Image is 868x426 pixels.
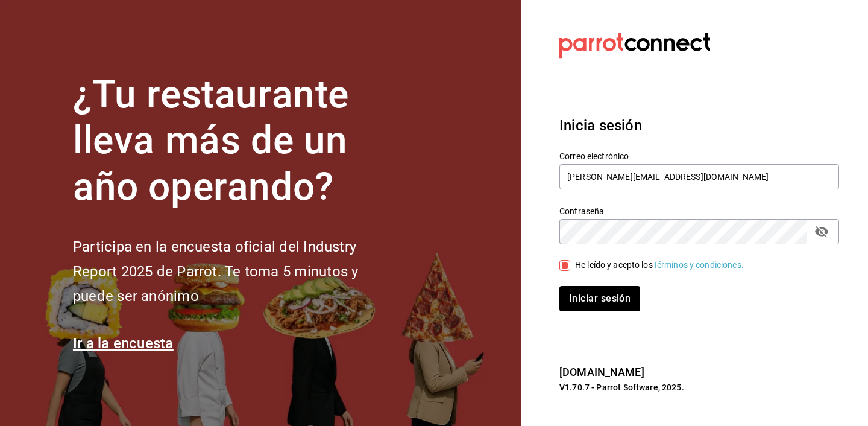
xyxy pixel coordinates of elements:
button: Iniciar sesión [559,286,640,311]
label: Correo electrónico [559,151,839,160]
h3: Inicia sesión [559,115,839,136]
h1: ¿Tu restaurante lleva más de un año operando? [73,72,398,211]
label: Contraseña [559,206,839,215]
a: Términos y condiciones. [653,260,744,270]
a: [DOMAIN_NAME] [559,366,644,378]
a: Ir a la encuesta [73,335,174,352]
button: passwordField [811,221,832,242]
h2: Participa en la encuesta oficial del Industry Report 2025 de Parrot. Te toma 5 minutos y puede se... [73,235,398,308]
div: He leído y acepto los [575,259,744,272]
input: Ingresa tu correo electrónico [559,164,839,189]
p: V1.70.7 - Parrot Software, 2025. [559,381,839,393]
